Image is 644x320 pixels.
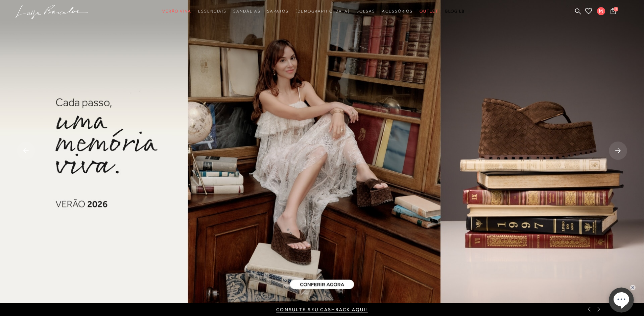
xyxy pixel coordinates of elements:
[276,307,367,312] a: CONSULTE SEU CASHBACK AQUI!
[162,5,191,18] a: categoryNavScreenReaderText
[295,5,350,18] a: noSubCategoriesText
[356,5,375,18] a: categoryNavScreenReaderText
[420,9,438,14] span: Outlet
[609,7,618,17] button: 1
[198,5,226,18] a: categoryNavScreenReaderText
[420,5,438,18] a: categoryNavScreenReaderText
[356,9,375,14] span: Bolsas
[597,7,605,15] span: M
[233,5,260,18] a: categoryNavScreenReaderText
[594,7,609,17] button: M
[295,9,350,14] span: [DEMOGRAPHIC_DATA]
[233,9,260,14] span: Sandálias
[382,5,413,18] a: categoryNavScreenReaderText
[162,9,191,14] span: Verão Viva
[445,5,465,18] a: BLOG LB
[614,7,618,12] span: 1
[445,9,465,14] span: BLOG LB
[198,9,226,14] span: Essenciais
[267,5,288,18] a: categoryNavScreenReaderText
[267,9,288,14] span: Sapatos
[382,9,413,14] span: Acessórios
